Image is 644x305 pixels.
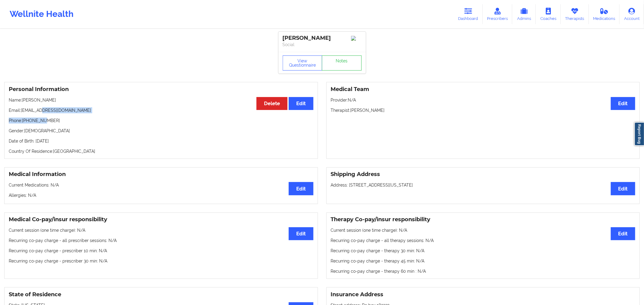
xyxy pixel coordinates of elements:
a: Therapists [561,4,589,24]
p: Current session (one time charge): N/A [9,227,313,233]
p: Email: [EMAIL_ADDRESS][DOMAIN_NAME] [9,107,313,113]
p: Date of Birth: [DATE] [9,138,313,144]
a: Notes [322,55,362,71]
img: Image%2Fplaceholer-image.png [351,36,362,41]
p: Recurring co-pay charge - prescriber 30 min : N/A [9,258,313,264]
p: Gender: [DEMOGRAPHIC_DATA] [9,128,313,134]
p: Therapist: [PERSON_NAME] [331,107,636,113]
p: Provider: N/A [331,97,636,103]
p: Current session (one time charge): N/A [331,227,636,233]
button: Edit [611,97,635,110]
a: Account [620,4,644,24]
h3: Medical Team [331,86,636,93]
p: Allergies: N/A [9,192,313,198]
button: Edit [289,182,313,195]
p: Recurring co-pay charge - prescriber 10 min : N/A [9,248,313,254]
a: Coaches [536,4,561,24]
p: Country Of Residence: [GEOGRAPHIC_DATA] [9,148,313,154]
p: Recurring co-pay charge - therapy 60 min : N/A [331,268,636,274]
h3: Insurance Address [331,291,636,298]
button: Edit [611,227,635,240]
p: Name: [PERSON_NAME] [9,97,313,103]
a: Dashboard [454,4,483,24]
p: Current Medications: N/A [9,182,313,188]
p: Recurring co-pay charge - therapy 45 min : N/A [331,258,636,264]
h3: Medical Co-pay/insur responsibility [9,216,313,223]
h3: State of Residence [9,291,313,298]
button: Edit [611,182,635,195]
h3: Shipping Address [331,171,636,178]
h3: Medical Information [9,171,313,178]
a: Report Bug [634,122,644,146]
button: View Questionnaire [283,55,322,71]
p: Social [283,42,362,48]
h3: Personal Information [9,86,313,93]
p: Phone: [PHONE_NUMBER] [9,118,313,124]
p: Recurring co-pay charge - all therapy sessions : N/A [331,237,636,244]
button: Edit [289,97,313,110]
div: [PERSON_NAME] [283,35,362,42]
button: Delete [256,97,287,110]
p: Recurring co-pay charge - all prescriber sessions : N/A [9,237,313,244]
a: Admins [512,4,536,24]
button: Edit [289,227,313,240]
a: Medications [589,4,620,24]
h3: Therapy Co-pay/insur responsibility [331,216,636,223]
p: Recurring co-pay charge - therapy 30 min : N/A [331,248,636,254]
a: Prescribers [483,4,513,24]
p: Address: [STREET_ADDRESS][US_STATE] [331,182,636,188]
